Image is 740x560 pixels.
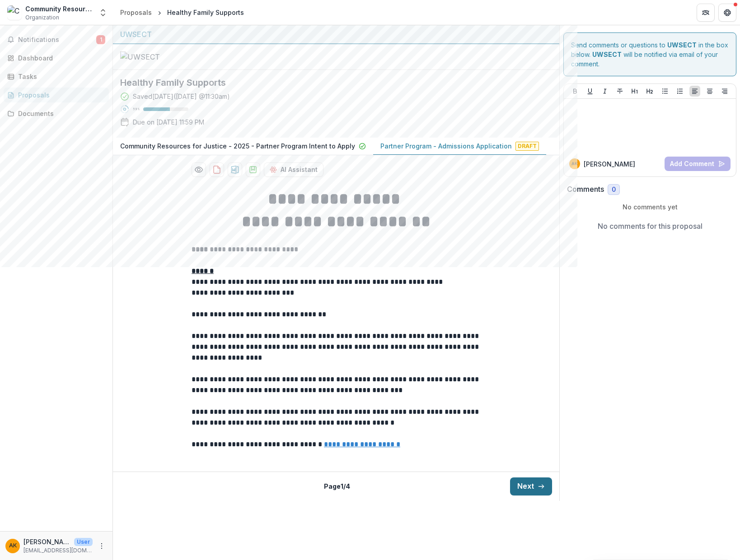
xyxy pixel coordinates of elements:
a: Proposals [117,6,155,19]
button: Align Left [689,86,700,97]
span: Draft [515,142,539,151]
p: [PERSON_NAME] [584,159,635,169]
img: UWSECT [120,51,211,62]
a: Dashboard [4,51,109,65]
nav: breadcrumb [117,6,248,19]
button: More [96,541,107,551]
h2: Comments [567,185,604,194]
p: [PERSON_NAME] [23,537,70,546]
button: Align Right [719,86,730,97]
p: No comments for this proposal [598,221,703,231]
button: download-proposal [210,162,224,177]
strong: UWSECT [667,41,697,49]
button: Italicize [599,86,610,97]
p: 59 % [133,106,140,112]
p: Partner Program - Admissions Application [380,141,512,151]
span: 0 [612,186,616,194]
div: Proposals [18,90,102,100]
p: Due on [DATE] 11:59 PM [133,117,204,127]
button: Heading 1 [629,86,640,97]
button: Ordered List [674,86,685,97]
button: Preview 4a442bea-e94c-4faf-ab74-4dbb574f7345-1.pdf [192,162,206,177]
div: Tasks [18,72,102,81]
a: Tasks [4,69,109,84]
button: Partners [697,4,715,22]
span: Notifications [18,36,96,44]
button: Add Comment [665,157,731,171]
div: Documents [18,109,102,118]
img: Community Resources for Justice [7,5,22,20]
button: download-proposal [246,162,260,177]
p: Page 1 / 4 [324,481,350,491]
div: UWSECT [120,29,552,40]
p: No comments yet [567,202,733,212]
button: Get Help [718,4,736,22]
button: Heading 2 [644,86,655,97]
div: Healthy Family Supports [167,8,244,17]
button: Bold [570,86,581,97]
p: [EMAIL_ADDRESS][DOMAIN_NAME] [23,546,93,555]
p: Community Resources for Justice - 2025 - Partner Program Intent to Apply [120,141,355,151]
div: Send comments or questions to in the box below. will be notified via email of your comment. [563,32,736,76]
div: Proposals [120,8,152,17]
span: 1 [96,35,105,44]
div: Community Resources for Justice [25,4,93,14]
a: Documents [4,106,109,121]
button: Open entity switcher [97,4,109,22]
button: Strike [614,86,625,97]
button: Notifications1 [4,32,109,47]
button: AI Assistant [264,162,323,177]
h2: Healthy Family Supports [120,77,538,88]
button: download-proposal [228,162,242,177]
div: Allison Knowles [571,162,578,166]
div: Dashboard [18,53,102,63]
strong: UWSECT [592,51,622,58]
div: Saved [DATE] ( [DATE] @ 11:30am ) [133,92,230,101]
button: Bullet List [660,86,670,97]
p: User [74,538,93,546]
span: Organization [25,14,59,22]
div: Allison Knowles [9,543,17,549]
a: Proposals [4,88,109,102]
button: Align Center [704,86,715,97]
button: Underline [585,86,595,97]
button: Next [510,477,552,495]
